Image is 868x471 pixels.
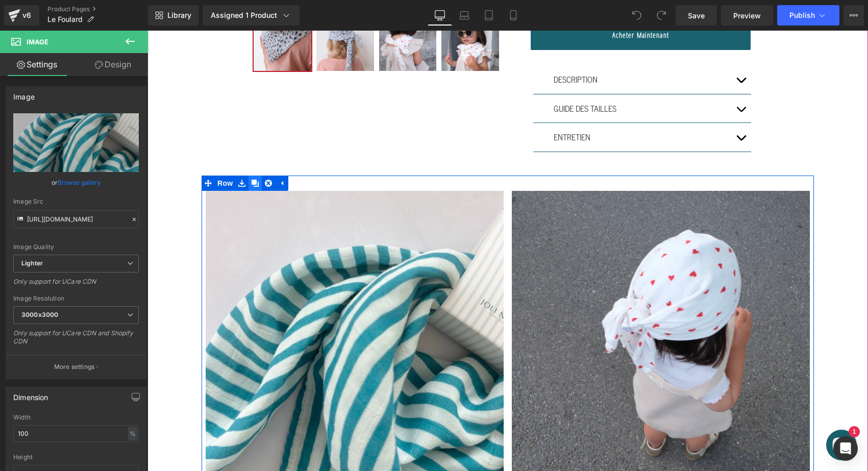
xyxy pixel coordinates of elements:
[13,387,48,402] div: Dimension
[58,160,356,458] img: Foulard joli nous bleu blanc élégant chic pour bébé ou enfant, bambou OEKO-TEX et coton GOTS doux...
[21,311,58,318] b: 3000x3000
[167,11,191,20] span: Library
[6,355,146,379] button: More settings
[114,145,128,160] a: Remove Row
[13,414,139,421] div: Width
[101,145,114,160] a: Clone Row
[721,5,773,26] a: Preview
[651,5,672,26] button: Redo
[88,145,101,160] a: Save row
[428,5,452,26] a: Desktop
[47,5,148,13] a: Product Pages
[501,5,526,26] a: Mobile
[13,278,139,292] div: Only support for UCare CDN
[4,5,39,26] a: v6
[406,100,584,113] p: ENTRETIEN
[406,71,584,85] div: GUIDE DES TAILLES
[211,10,291,20] div: Assigned 1 Product
[21,259,43,267] b: Lighter
[13,177,139,188] div: or
[627,5,647,26] button: Undo
[128,427,137,440] div: %
[67,145,88,160] span: Row
[477,5,501,26] a: Tablet
[13,295,139,302] div: Image Resolution
[13,329,139,352] div: Only support for UCare CDN and Shopify CDN
[47,15,83,23] span: Le Foulard
[27,38,48,46] span: Image
[406,42,584,56] div: DESCRIPTION
[13,198,139,205] div: Image Src
[58,173,101,191] a: Browse gallery
[13,425,139,442] input: auto
[777,5,839,26] button: Publish
[13,454,139,461] div: Height
[733,10,761,21] span: Preview
[789,11,815,19] span: Publish
[20,9,33,22] div: v6
[688,10,705,21] span: Save
[452,5,477,26] a: Laptop
[128,145,141,160] a: Expand / Collapse
[676,399,712,432] inbox-online-store-chat: Chat de la boutique en ligne Shopify
[13,243,139,251] div: Image Quality
[833,436,858,461] div: Open Intercom Messenger
[13,87,35,101] div: Image
[148,5,199,26] a: New Library
[54,362,95,371] p: More settings
[76,53,150,76] a: Design
[844,5,864,26] button: More
[364,160,662,458] img: Foulard joli nous bleu blanc coeurs rouges mignon adorable élégant chic pour bébé ou enfant, bamb...
[13,210,139,228] input: Link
